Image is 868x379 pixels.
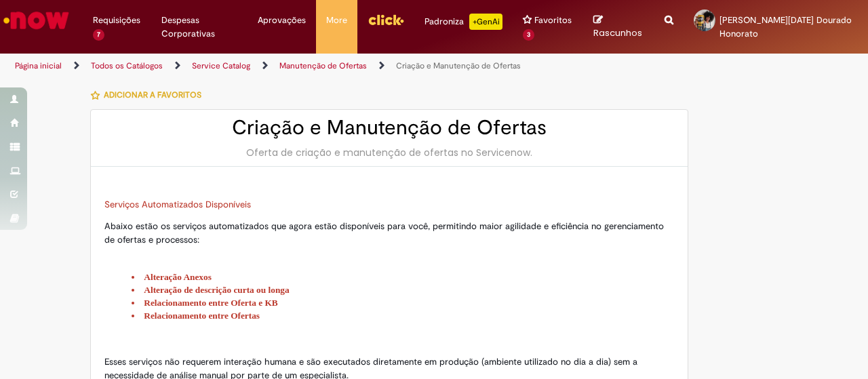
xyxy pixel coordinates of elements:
[279,60,367,71] a: Manutenção de Ofertas
[469,14,502,30] p: +GenAi
[396,60,521,71] a: Criação e Manutenção de Ofertas
[719,14,852,39] span: [PERSON_NAME][DATE] Dourado Honorato
[91,60,163,71] a: Todos os Catálogos
[258,14,306,27] span: Aprovações
[593,26,642,39] span: Rascunhos
[104,220,664,245] span: Abaixo estão os serviços automatizados que agora estão disponíveis para você, permitindo maior ag...
[10,54,568,79] ul: Trilhas de página
[104,89,201,100] span: Adicionar a Favoritos
[104,117,674,139] h2: Criação e Manutenção de Ofertas
[593,14,644,39] a: Rascunhos
[1,7,71,34] img: ServiceNow
[144,298,277,308] a: Relacionamento entre Oferta e KB
[93,29,104,41] span: 7
[90,81,209,109] button: Adicionar a Favoritos
[104,146,674,159] div: Oferta de criação e manutenção de ofertas no Servicenow.
[144,311,260,321] a: Relacionamento entre Ofertas
[534,14,572,27] span: Favoritos
[93,14,140,27] span: Requisições
[326,14,347,27] span: More
[192,60,250,71] a: Service Catalog
[368,9,404,30] img: click_logo_yellow_360x200.png
[425,14,502,30] div: Padroniza
[104,199,251,210] span: Serviços Automatizados Disponíveis
[144,272,212,282] a: Alteração Anexos
[15,60,62,71] a: Página inicial
[144,285,289,295] a: Alteração de descrição curta ou longa
[161,14,237,41] span: Despesas Corporativas
[523,29,534,41] span: 3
